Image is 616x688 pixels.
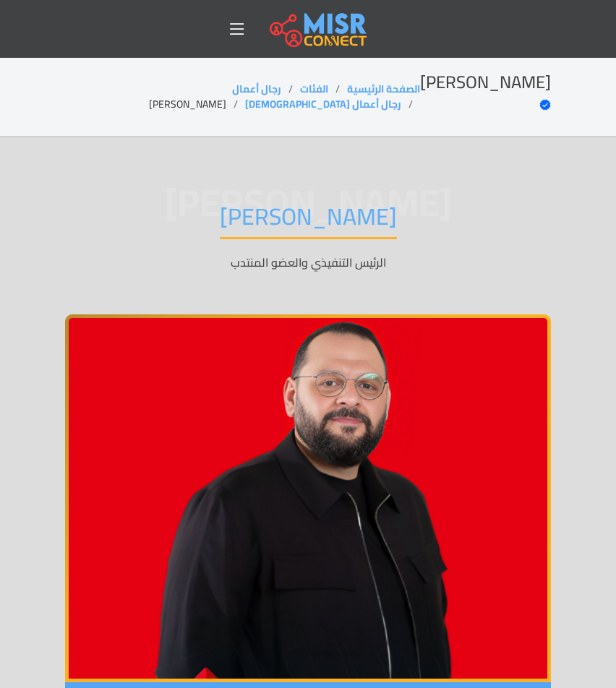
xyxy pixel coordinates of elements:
a: رجال أعمال [232,79,281,98]
a: رجال أعمال [DEMOGRAPHIC_DATA] [245,95,401,113]
li: [PERSON_NAME] [149,97,245,112]
a: الفئات [300,79,328,98]
a: الصفحة الرئيسية [347,79,420,98]
p: الرئيس التنفيذي والعضو المنتدب [65,254,551,271]
h1: [PERSON_NAME] [220,202,397,239]
h2: [PERSON_NAME] [420,72,551,114]
img: عبد الله سلام [65,314,551,682]
img: main.misr_connect [270,11,367,47]
svg: Verified account [539,99,551,111]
